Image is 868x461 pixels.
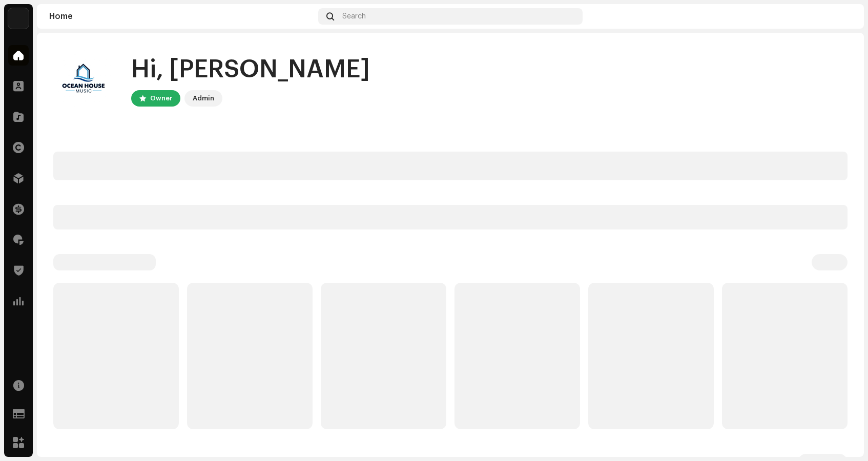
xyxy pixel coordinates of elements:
[8,8,29,29] img: ba8ebd69-4295-4255-a456-837fa49e70b0
[53,49,115,111] img: 887059f4-5702-4919-b727-2cffe1eac67b
[150,92,172,104] div: Owner
[131,53,370,86] div: Hi, [PERSON_NAME]
[342,12,366,20] span: Search
[49,12,314,20] div: Home
[835,8,852,25] img: 887059f4-5702-4919-b727-2cffe1eac67b
[193,92,214,104] div: Admin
